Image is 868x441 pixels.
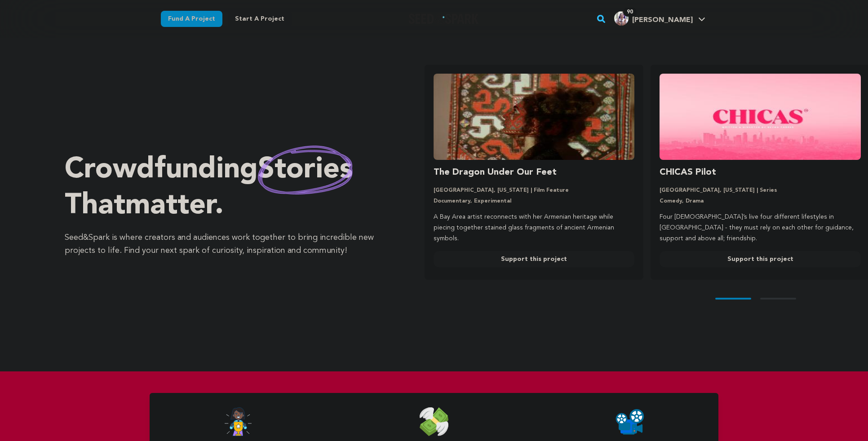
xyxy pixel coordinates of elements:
[434,187,635,194] p: [GEOGRAPHIC_DATA], [US_STATE] | Film Feature
[125,192,215,220] span: matter
[614,11,629,26] img: 335b6d63e9f535f0.jpg
[612,9,707,28] span: Jillian H.'s Profile
[65,152,389,224] p: Crowdfunding that .
[632,17,693,24] span: [PERSON_NAME]
[660,187,861,194] p: [GEOGRAPHIC_DATA], [US_STATE] | Series
[612,9,707,26] a: Jillian H.'s Profile
[434,251,635,267] a: Support this project
[258,146,353,194] img: hand sketched image
[408,13,479,24] a: Seed&Spark Homepage
[434,198,635,205] p: Documentary, Experimental
[224,407,252,436] img: Seed&Spark Success Rate Icon
[623,8,637,17] span: 90
[616,407,644,436] img: Seed&Spark Projects Created Icon
[228,11,292,27] a: Start a project
[660,198,861,205] p: Comedy, Drama
[660,251,861,267] a: Support this project
[434,212,635,244] p: A Bay Area artist reconnects with her Armenian heritage while piecing together stained glass frag...
[434,74,635,160] img: The Dragon Under Our Feet image
[408,13,479,24] img: Seed&Spark Logo Dark Mode
[161,11,222,27] a: Fund a project
[65,231,389,257] p: Seed&Spark is where creators and audiences work together to bring incredible new projects to life...
[660,74,861,160] img: CHICAS Pilot image
[614,11,693,26] div: Jillian H.'s Profile
[660,212,861,244] p: Four [DEMOGRAPHIC_DATA]’s live four different lifestyles in [GEOGRAPHIC_DATA] - they must rely on...
[420,407,448,436] img: Seed&Spark Money Raised Icon
[660,165,716,180] h3: CHICAS Pilot
[434,165,557,180] h3: The Dragon Under Our Feet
